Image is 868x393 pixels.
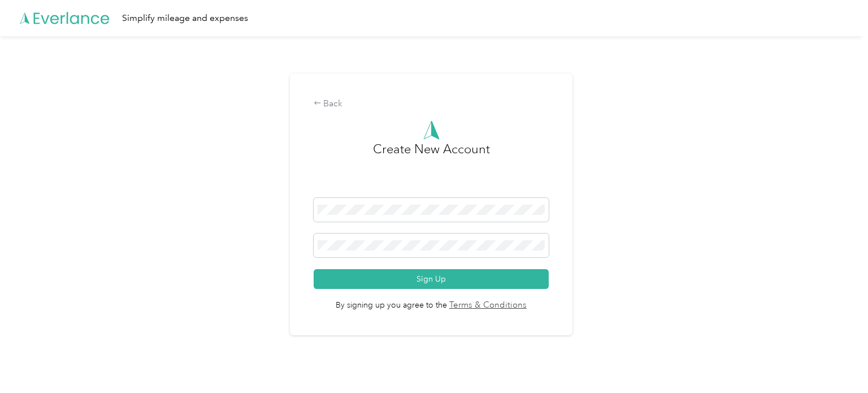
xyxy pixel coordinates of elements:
h3: Create New Account [373,140,490,198]
span: By signing up you agree to the [314,289,549,312]
div: Back [314,97,549,111]
button: Sign Up [314,269,549,289]
a: Terms & Conditions [447,299,527,312]
div: Simplify mileage and expenses [122,11,248,25]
